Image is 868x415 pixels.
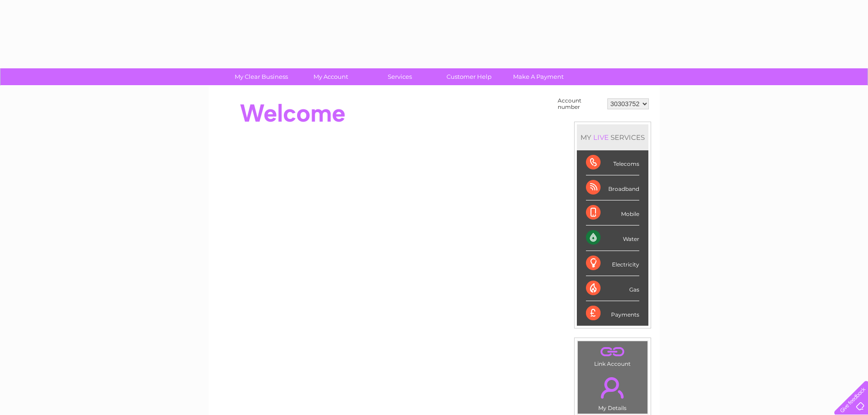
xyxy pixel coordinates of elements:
div: Electricity [586,251,639,276]
a: My Account [293,68,368,85]
a: . [580,372,645,404]
div: Water [586,225,639,251]
td: Link Account [577,341,648,369]
a: . [580,343,645,359]
a: Customer Help [431,68,507,85]
td: My Details [577,369,648,414]
a: Make A Payment [501,68,576,85]
div: Telecoms [586,150,639,175]
td: Account number [555,95,605,113]
a: Services [362,68,437,85]
div: Broadband [586,175,639,200]
div: Gas [586,276,639,301]
div: MY SERVICES [577,124,648,150]
a: My Clear Business [224,68,299,85]
div: Mobile [586,200,639,225]
div: Payments [586,301,639,326]
div: LIVE [591,133,611,142]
